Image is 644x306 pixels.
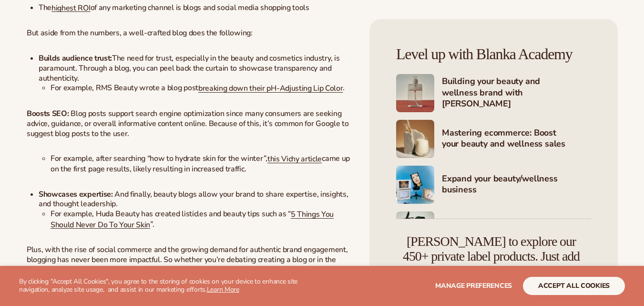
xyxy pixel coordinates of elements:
[396,74,434,112] img: Shopify Image 2
[39,2,51,13] span: The
[39,53,112,63] strong: Builds audience trust:
[51,153,350,174] span: came up on the first page results, likely resulting in increased traffic.
[51,2,90,13] a: highest ROI
[442,76,591,110] h4: Building your beauty and wellness brand with [PERSON_NAME]
[27,244,348,275] span: Plus, with the rise of social commerce and the growing demand for authentic brand engagement, blo...
[51,209,334,230] a: 5 Things You Should Never Do To Your Skin
[207,285,239,294] a: Learn More
[435,277,512,295] button: Manage preferences
[91,2,309,13] span: of any marketing channel is blogs and social media shopping tools
[396,120,434,158] img: Shopify Image 3
[435,281,512,290] span: Manage preferences
[396,46,591,63] h4: Level up with Blanka Academy
[198,83,343,94] a: breaking down their pH-Adjusting Lip Color
[396,166,434,204] img: Shopify Image 4
[442,127,591,151] h4: Mastering ecommerce: Boost your beauty and wellness sales
[343,83,345,93] span: .
[39,53,339,84] span: The need for trust, especially in the beauty and cosmetics industry, is paramount. Through a blog...
[51,209,291,219] span: For example, Huda Beauty has created listicles and beauty tips such as “
[39,189,113,200] strong: Showcases expertise:
[396,234,586,278] h4: [PERSON_NAME] to explore our 450+ private label products. Just add your brand – we handle the rest!
[51,83,198,93] span: For example, RMS Beauty wrote a blog post
[396,166,591,204] a: Shopify Image 4 Expand your beauty/wellness business
[267,154,322,164] a: this Vichy article
[523,277,625,295] button: accept all cookies
[27,28,253,38] span: But aside from the numbers, a well-crafted blog does the following:
[442,173,591,197] h4: Expand your beauty/wellness business
[27,108,69,119] strong: Boosts SEO:
[396,211,434,250] img: Shopify Image 5
[396,74,591,112] a: Shopify Image 2 Building your beauty and wellness brand with [PERSON_NAME]
[39,189,348,210] span: And finally, beauty blogs allow your brand to share expertise, insights, and thought leadership.
[396,120,591,158] a: Shopify Image 3 Mastering ecommerce: Boost your beauty and wellness sales
[150,219,154,230] span: ”.
[51,153,267,164] span: For example, after searching “how to hydrate skin for the winter”,
[19,278,318,294] p: By clicking "Accept All Cookies", you agree to the storing of cookies on your device to enhance s...
[27,108,348,139] span: Blog posts support search engine optimization since many consumers are seeking advice, guidance, ...
[396,211,591,250] a: Shopify Image 5 Marketing your beauty and wellness brand 101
